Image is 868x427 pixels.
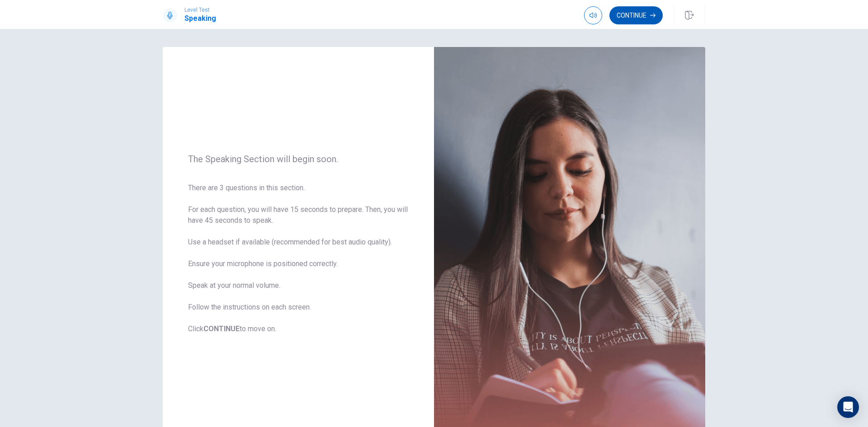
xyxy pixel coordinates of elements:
div: Open Intercom Messenger [837,396,859,418]
span: There are 3 questions in this section. For each question, you will have 15 seconds to prepare. Th... [188,183,409,334]
span: Level Test [184,7,216,13]
h1: Speaking [184,13,216,24]
button: Continue [609,6,663,24]
b: CONTINUE [203,324,240,333]
span: The Speaking Section will begin soon. [188,154,409,164]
